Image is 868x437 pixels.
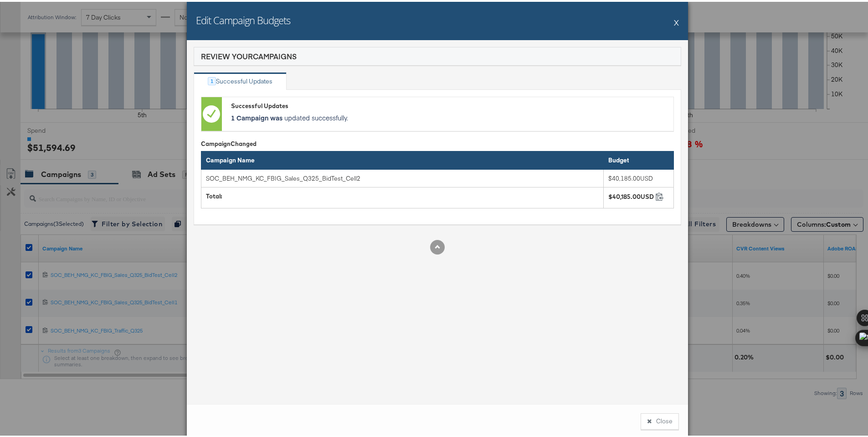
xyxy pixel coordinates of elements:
div: $40,185.00USD [608,191,654,199]
div: 1 [208,75,216,83]
button: X [674,11,679,30]
div: Campaign Changed [201,138,674,146]
th: Budget [603,150,673,168]
p: updated successfully. [231,111,669,120]
div: SOC_BEH_NMG_KC_FBIG_Sales_Q325_BidTest_Cell2 [206,172,570,181]
th: Campaign Name [201,150,604,168]
h2: Edit Campaign Budgets [196,11,290,25]
strong: 1 Campaign was [231,111,282,120]
div: Successful Updates [216,75,272,84]
div: Review Your Campaigns [201,49,297,60]
td: $40,185.00USD [603,167,673,186]
button: Close [641,411,679,428]
div: Total: [206,190,599,199]
div: Successful Updates [231,100,669,109]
